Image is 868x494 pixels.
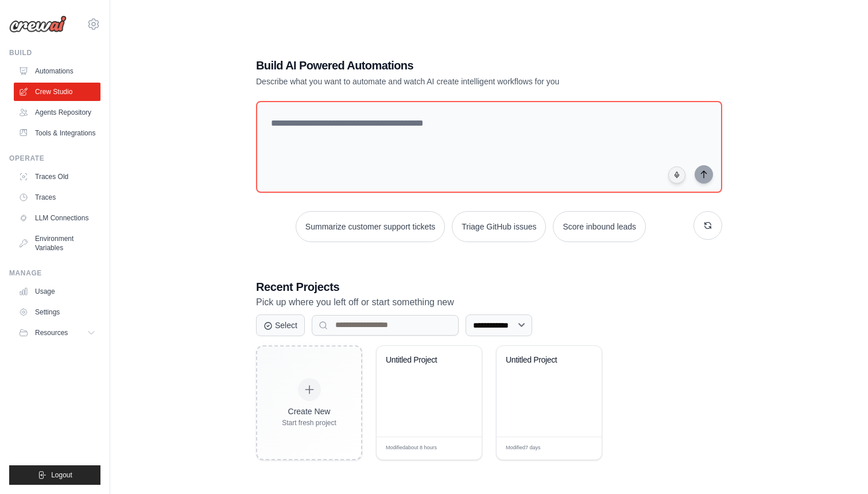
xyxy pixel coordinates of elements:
[282,418,336,427] div: Start fresh project
[9,269,100,278] div: Manage
[256,76,642,87] p: Describe what you want to automate and watch AI create intelligent workflows for you
[386,444,437,452] span: Modified about 8 hours
[296,211,445,242] button: Summarize customer support tickets
[693,211,722,240] button: Get new suggestions
[14,83,100,101] a: Crew Studio
[14,62,100,80] a: Automations
[256,314,305,336] button: Select
[14,324,100,342] button: Resources
[51,470,72,480] span: Logout
[35,328,68,337] span: Resources
[256,295,722,310] p: Pick up where you left off or start something new
[455,444,464,453] span: Edit
[256,57,642,73] h1: Build AI Powered Automations
[386,355,455,365] div: Untitled Project
[14,282,100,301] a: Usage
[9,154,100,163] div: Operate
[14,188,100,207] a: Traces
[282,406,336,417] div: Create New
[506,355,575,365] div: Untitled Project
[452,211,546,242] button: Triage GitHub issues
[14,303,100,321] a: Settings
[9,15,67,33] img: Logo
[14,168,100,186] a: Traces Old
[553,211,646,242] button: Score inbound leads
[668,166,685,184] button: Click to speak your automation idea
[9,48,100,57] div: Build
[9,465,100,485] button: Logout
[14,124,100,142] a: Tools & Integrations
[575,444,584,453] span: Edit
[256,279,722,295] h3: Recent Projects
[14,230,100,257] a: Environment Variables
[14,103,100,122] a: Agents Repository
[14,209,100,227] a: LLM Connections
[506,444,541,452] span: Modified 7 days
